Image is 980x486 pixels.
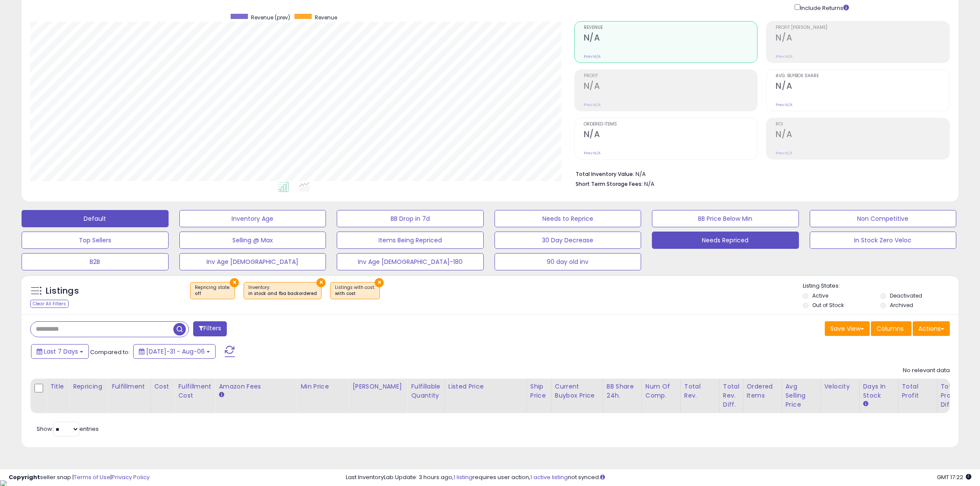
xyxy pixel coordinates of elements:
a: Terms of Use [74,473,110,481]
small: Days In Stock. [863,400,868,408]
span: Revenue [584,25,758,30]
span: 2025-08-15 17:22 GMT [937,473,971,481]
small: Amazon Fees. [219,391,224,399]
div: Min Price [301,382,345,391]
span: Ordered Items [584,122,758,127]
div: in stock and fba backordered [248,291,317,297]
small: Prev: N/A [776,102,792,107]
b: Short Term Storage Fees: [576,180,643,188]
strong: Copyright [9,473,40,481]
small: Prev: N/A [584,102,601,107]
span: Revenue [315,14,337,21]
button: Selling @ Max [179,232,326,249]
div: Title [50,382,66,391]
button: Items Being Repriced [337,232,484,249]
span: Inventory : [248,284,317,297]
b: Total Inventory Value: [576,170,634,178]
button: Top Sellers [22,232,169,249]
label: Active [812,292,828,299]
div: off [195,291,230,297]
div: Last InventoryLab Update: 3 hours ago, requires user action, not synced. [346,473,971,482]
div: Total Profit Diff. [941,382,958,409]
div: Repricing [73,382,104,391]
div: Ordered Items [747,382,778,400]
button: Inventory Age [179,210,326,227]
div: Total Rev. Diff. [723,382,739,409]
h2: N/A [776,129,949,141]
button: Filters [193,321,227,336]
button: Non Competitive [810,210,957,227]
button: Save View [825,321,870,336]
div: Include Returns [788,3,859,13]
span: [DATE]-31 - Aug-06 [146,347,205,356]
div: Clear All Filters [30,300,69,308]
small: Prev: N/A [776,151,792,156]
a: 1 active listing [530,473,568,481]
div: Total Profit [902,382,933,400]
label: Deactivated [890,292,922,299]
button: 30 Day Decrease [495,232,642,249]
button: Inv Age [DEMOGRAPHIC_DATA]-180 [337,253,484,270]
h2: N/A [584,81,758,93]
button: Inv Age [DEMOGRAPHIC_DATA] [179,253,326,270]
button: Actions [913,321,950,336]
button: [DATE]-31 - Aug-06 [133,344,216,359]
span: Revenue (prev) [251,14,290,21]
h2: N/A [584,33,758,44]
button: BB Drop in 7d [337,210,484,227]
div: Amazon Fees [219,382,293,391]
div: Fulfillable Quantity [411,382,441,400]
h2: N/A [584,129,758,141]
span: Profit [PERSON_NAME] [776,25,949,30]
span: Columns [877,324,904,333]
div: Current Buybox Price [555,382,599,400]
div: Fulfillment [112,382,147,391]
div: Days In Stock [863,382,895,400]
div: No relevant data [903,367,950,375]
div: Velocity [824,382,856,391]
p: Listing States: [803,282,958,290]
span: Show: entries [37,425,99,433]
button: B2B [22,253,169,270]
div: seller snap | | [9,473,150,482]
span: Avg. Buybox Share [776,74,949,78]
span: N/A [644,180,654,188]
button: × [316,278,326,287]
h5: Listings [46,285,79,297]
button: Last 7 Days [31,344,89,359]
small: Prev: N/A [776,54,792,59]
div: Total Rev. [684,382,716,400]
button: In Stock Zero Veloc [810,232,957,249]
label: Archived [890,301,913,309]
div: [PERSON_NAME] [352,382,404,391]
span: Repricing state : [195,284,230,297]
span: Listings with cost : [335,284,375,297]
div: Num of Comp. [645,382,677,400]
div: Listed Price [448,382,523,391]
button: × [375,278,384,287]
a: 1 listing [454,473,473,481]
div: Fulfillment Cost [178,382,211,400]
span: Profit [584,74,758,78]
button: BB Price Below Min [652,210,799,227]
span: ROI [776,122,949,127]
a: Privacy Policy [112,473,150,481]
small: Prev: N/A [584,54,601,59]
div: BB Share 24h. [607,382,638,400]
div: Avg Selling Price [786,382,817,409]
div: Cost [154,382,171,391]
span: Compared to: [90,348,130,356]
div: Ship Price [530,382,548,400]
button: Columns [871,321,911,336]
button: Default [22,210,169,227]
h2: N/A [776,33,949,44]
div: with cost [335,291,375,297]
button: × [230,278,239,287]
span: Last 7 Days [44,347,78,356]
button: Needs Repriced [652,232,799,249]
small: Prev: N/A [584,151,601,156]
button: Needs to Reprice [495,210,642,227]
h2: N/A [776,81,949,93]
button: 90 day old inv [495,253,642,270]
label: Out of Stock [812,301,844,309]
